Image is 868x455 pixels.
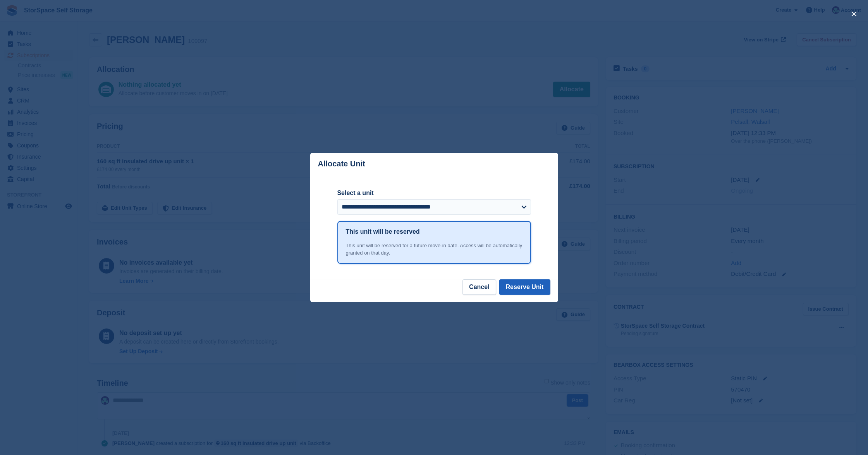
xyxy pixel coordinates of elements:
div: This unit will be reserved for a future move-in date. Access will be automatically granted on tha... [346,242,523,257]
button: close [848,8,860,20]
button: Reserve Unit [499,279,550,295]
h1: This unit will be reserved [346,227,420,236]
button: Cancel [462,279,496,295]
p: Allocate Unit [318,159,365,168]
label: Select a unit [337,188,531,198]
